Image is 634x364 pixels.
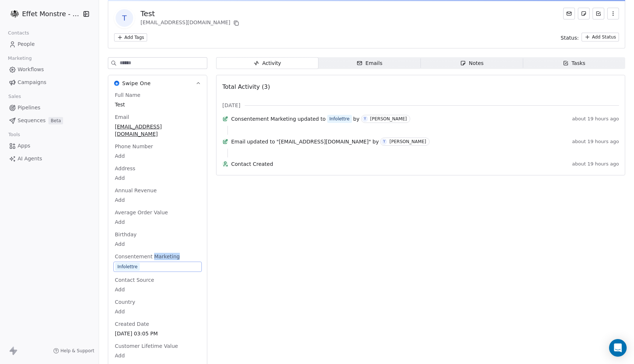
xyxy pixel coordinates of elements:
[117,263,138,270] div: Infolettre
[231,138,245,145] span: Email
[572,116,619,122] span: about 19 hours ago
[113,91,142,99] span: Full Name
[372,138,379,145] span: by
[460,59,484,67] div: Notes
[231,160,569,168] span: Contact Created
[115,123,200,138] span: [EMAIL_ADDRESS][DOMAIN_NAME]
[53,348,94,354] a: Help & Support
[48,117,63,124] span: Beta
[115,101,200,108] span: Test
[115,196,200,204] span: Add
[6,76,93,88] a: Campaigns
[572,161,619,167] span: about 19 hours ago
[115,152,200,160] span: Add
[115,240,200,248] span: Add
[298,115,326,123] span: updated to
[122,80,151,87] span: Swipe One
[6,140,93,152] a: Apps
[389,139,426,144] div: [PERSON_NAME]
[115,218,200,226] span: Add
[383,139,385,145] div: Y
[141,8,241,19] div: Test
[370,116,407,121] div: [PERSON_NAME]
[115,352,200,359] span: Add
[18,117,45,124] span: Sequences
[114,81,119,86] img: Swipe One
[277,138,371,145] span: "[EMAIL_ADDRESS][DOMAIN_NAME]"
[222,102,240,109] span: [DATE]
[247,138,275,145] span: updated to
[357,59,382,67] div: Emails
[10,10,19,18] img: 97485486_3081046785289558_2010905861240651776_n.png
[582,33,619,41] button: Add Status
[113,231,138,238] span: Birthday
[115,330,200,337] span: [DATE] 03:05 PM
[561,34,579,41] span: Status:
[5,91,24,102] span: Sales
[563,59,586,67] div: Tasks
[6,102,93,114] a: Pipelines
[141,19,241,28] div: [EMAIL_ADDRESS][DOMAIN_NAME]
[5,28,32,39] span: Contacts
[115,174,200,182] span: Add
[114,33,147,41] button: Add Tags
[108,75,207,91] button: Swipe OneSwipe One
[6,153,93,165] a: AI Agents
[18,66,44,73] span: Workflows
[353,115,360,123] span: by
[113,342,179,350] span: Customer Lifetime Value
[5,53,35,64] span: Marketing
[222,83,270,90] span: Total Activity (3)
[364,116,366,122] div: Y
[113,253,181,260] span: Consentement Marketing
[329,115,350,123] div: Infolettre
[18,104,40,112] span: Pipelines
[9,8,78,20] button: Effet Monstre - Test
[113,143,154,150] span: Phone Number
[231,115,296,123] span: Consentement Marketing
[113,276,156,284] span: Contact Source
[116,9,133,27] span: T
[113,187,158,194] span: Annual Revenue
[115,308,200,315] span: Add
[113,165,137,172] span: Address
[5,129,23,140] span: Tools
[113,320,150,328] span: Created Date
[18,40,35,48] span: People
[6,63,93,76] a: Workflows
[115,286,200,293] span: Add
[22,9,81,19] span: Effet Monstre - Test
[6,114,93,127] a: SequencesBeta
[6,38,93,50] a: People
[18,79,46,86] span: Campaigns
[18,155,42,163] span: AI Agents
[61,348,94,354] span: Help & Support
[113,209,170,216] span: Average Order Value
[113,113,131,121] span: Email
[113,298,137,306] span: Country
[609,339,627,357] div: Open Intercom Messenger
[18,142,30,150] span: Apps
[572,139,619,145] span: about 19 hours ago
